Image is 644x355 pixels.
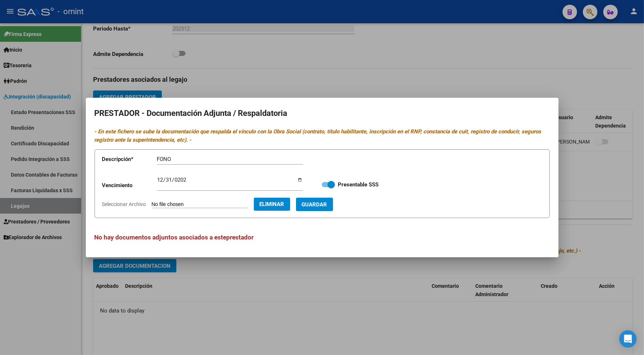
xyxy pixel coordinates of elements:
span: prestador [227,234,254,241]
h2: PRESTADOR - Documentación Adjunta / Respaldatoria [95,106,550,120]
span: Seleccionar Archivo [102,201,146,207]
i: - En este fichero se sube la documentación que respalda el vínculo con la Obra Social (contrato, ... [95,128,541,143]
span: Guardar [302,201,327,208]
p: Vencimiento [102,181,157,190]
button: Guardar [296,198,333,211]
button: Eliminar [254,198,290,211]
p: Descripción [102,155,157,164]
strong: Presentable SSS [338,181,379,188]
div: Open Intercom Messenger [619,330,637,348]
span: Eliminar [260,201,284,207]
h3: No hay documentos adjuntos asociados a este [95,233,550,242]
